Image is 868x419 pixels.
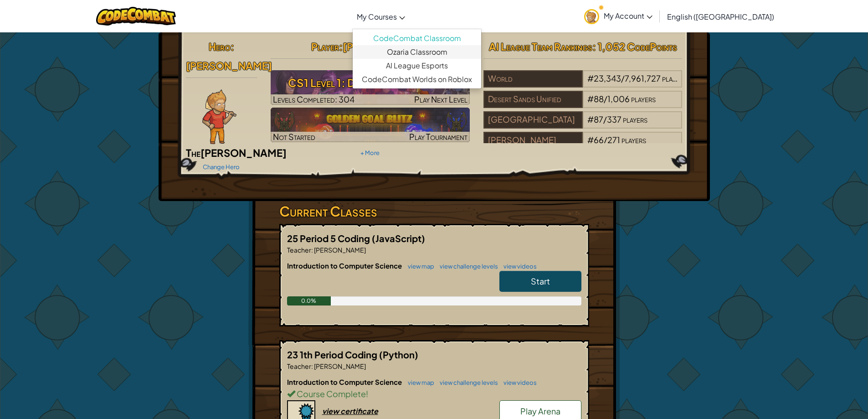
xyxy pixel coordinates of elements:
[531,276,550,286] span: Start
[339,40,343,53] span: :
[200,146,287,159] span: [PERSON_NAME]
[663,4,779,29] a: English ([GEOGRAPHIC_DATA])
[621,73,625,83] span: /
[604,93,607,104] span: /
[489,40,592,53] span: AI League Team Rankings
[186,146,200,159] span: The
[435,263,498,270] a: view challenge levels
[273,131,315,142] span: Not Started
[287,378,403,386] span: Introduction to Computer Science
[625,73,661,83] span: 7,961,727
[483,70,583,88] div: World
[667,12,774,21] span: English ([GEOGRAPHIC_DATA])
[271,108,470,142] img: Golden Goal
[311,40,339,53] span: Player
[604,11,652,21] span: My Account
[352,4,410,29] a: My Courses
[203,163,240,171] a: Change Hero
[271,70,470,105] img: CS1 Level 1: Dungeons of Kithgard
[594,134,604,145] span: 66
[287,362,311,370] span: Teacher
[357,12,397,21] span: My Courses
[587,134,594,145] span: #
[287,261,403,270] span: Introduction to Computer Science
[209,40,231,53] span: Hero
[483,99,683,110] a: Desert Sands Unified#88/1,006players
[379,349,418,360] span: (Python)
[607,134,620,145] span: 271
[403,263,434,270] a: view map
[594,73,621,83] span: 23,343
[353,59,481,72] a: AI League Esports
[353,31,481,45] a: CodeCombat Classroom
[231,40,234,53] span: :
[353,45,481,59] a: Ozaria Classroom
[499,379,537,386] a: view videos
[343,40,429,53] span: [PERSON_NAME]
[607,114,621,124] span: 337
[594,114,603,124] span: 87
[414,94,467,104] span: Play Next Level
[592,40,677,53] span: : 1,052 CodePoints
[603,114,607,124] span: /
[353,72,481,86] a: CodeCombat Worlds on Roblox
[372,233,425,244] span: (JavaScript)
[580,2,657,31] a: My Account
[631,93,656,104] span: players
[360,149,380,156] a: + More
[621,134,646,145] span: players
[594,93,604,104] span: 88
[587,73,594,83] span: #
[287,296,331,305] div: 0.0%
[202,89,236,144] img: Ned-Fulmer-Pose.png
[271,70,470,105] a: Play Next Level
[584,9,599,24] img: avatar
[313,362,366,370] span: [PERSON_NAME]
[287,406,378,416] a: view certificate
[607,93,630,104] span: 1,006
[313,246,366,254] span: [PERSON_NAME]
[322,406,378,416] div: view certificate
[273,94,354,104] span: Levels Completed: 304
[483,120,683,130] a: [GEOGRAPHIC_DATA]#87/337players
[623,114,647,124] span: players
[279,201,589,222] h3: Current Classes
[483,111,583,129] div: [GEOGRAPHIC_DATA]
[287,233,372,244] span: 25 Period 5 Coding
[483,79,683,89] a: World#23,343/7,961,727players
[287,349,379,360] span: 23 1th Period Coding
[483,140,683,151] a: [PERSON_NAME]#66/271players
[435,379,498,386] a: view challenge levels
[271,108,470,142] a: Not StartedPlay Tournament
[311,362,313,370] span: :
[520,406,560,416] span: Play Arena
[186,59,272,72] span: [PERSON_NAME]
[499,263,537,270] a: view videos
[311,246,313,254] span: :
[96,7,176,26] img: CodeCombat logo
[587,93,594,104] span: #
[403,379,434,386] a: view map
[366,388,368,399] span: !
[409,131,467,142] span: Play Tournament
[587,114,594,124] span: #
[295,388,366,399] span: Course Complete
[604,134,607,145] span: /
[271,72,470,93] h3: CS1 Level 1: Dungeons of Kithgard
[287,246,311,254] span: Teacher
[483,132,583,149] div: [PERSON_NAME]
[483,91,583,108] div: Desert Sands Unified
[662,73,687,83] span: players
